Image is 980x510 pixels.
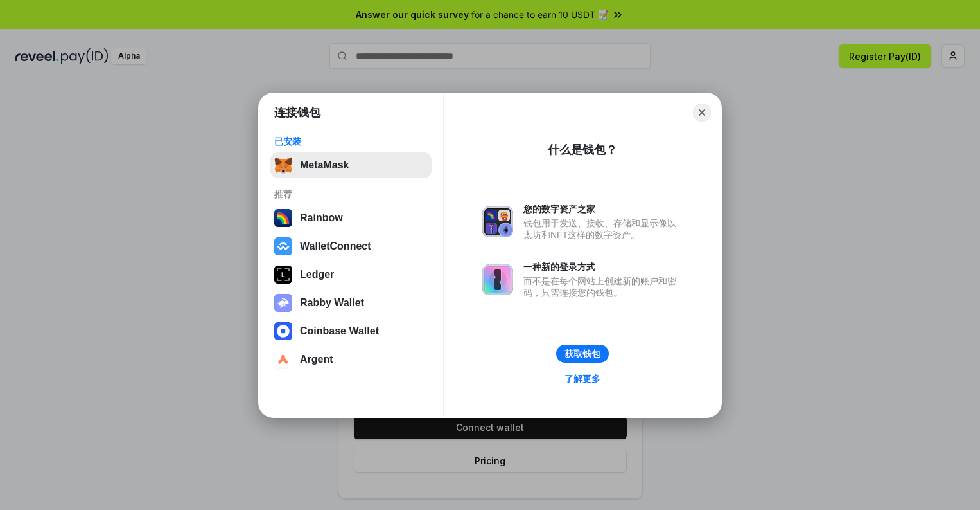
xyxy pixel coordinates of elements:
img: svg+xml,%3Csvg%20xmlns%3D%22http%3A%2F%2Fwww.w3.org%2F2000%2Fsvg%22%20width%3D%2228%22%20height%3... [274,266,292,284]
div: 钱包用于发送、接收、存储和显示像以太坊和NFT这样的数字资产。 [523,217,683,241]
div: 了解更多 [564,373,600,385]
div: 您的数字资产之家 [523,203,683,215]
div: 已安装 [274,136,428,147]
div: WalletConnect [300,241,371,252]
button: WalletConnect [270,233,432,259]
img: svg+xml,%3Csvg%20fill%3D%22none%22%20height%3D%2233%22%20viewBox%3D%220%200%2035%2033%22%20width%... [274,156,292,174]
button: Rainbow [270,205,432,231]
button: Coinbase Wallet [270,318,432,344]
img: svg+xml,%3Csvg%20xmlns%3D%22http%3A%2F%2Fwww.w3.org%2F2000%2Fsvg%22%20fill%3D%22none%22%20viewBox... [482,206,513,237]
div: Rabby Wallet [300,297,364,309]
button: Ledger [270,262,432,287]
div: Coinbase Wallet [300,325,379,337]
h1: 连接钱包 [274,105,320,120]
div: 而不是在每个网站上创建新的账户和密码，只需连接您的钱包。 [523,275,683,298]
div: MetaMask [300,159,349,171]
div: Rainbow [300,212,343,224]
button: Close [693,104,711,122]
img: svg+xml,%3Csvg%20width%3D%2228%22%20height%3D%2228%22%20viewBox%3D%220%200%2028%2028%22%20fill%3D... [274,237,292,255]
div: Argent [300,354,333,365]
button: 获取钱包 [556,345,609,363]
img: svg+xml,%3Csvg%20width%3D%22120%22%20height%3D%22120%22%20viewBox%3D%220%200%20120%20120%22%20fil... [274,209,292,227]
div: Ledger [300,269,334,280]
a: 了解更多 [557,370,608,387]
button: Argent [270,347,432,372]
img: svg+xml,%3Csvg%20xmlns%3D%22http%3A%2F%2Fwww.w3.org%2F2000%2Fsvg%22%20fill%3D%22none%22%20viewBox... [274,294,292,312]
div: 获取钱包 [564,348,600,360]
button: MetaMask [270,152,432,178]
div: 推荐 [274,188,428,200]
img: svg+xml,%3Csvg%20width%3D%2228%22%20height%3D%2228%22%20viewBox%3D%220%200%2028%2028%22%20fill%3D... [274,351,292,369]
div: 什么是钱包？ [548,142,617,158]
div: 一种新的登录方式 [523,261,683,273]
img: svg+xml,%3Csvg%20width%3D%2228%22%20height%3D%2228%22%20viewBox%3D%220%200%2028%2028%22%20fill%3D... [274,322,292,340]
button: Rabby Wallet [270,290,432,316]
img: svg+xml,%3Csvg%20xmlns%3D%22http%3A%2F%2Fwww.w3.org%2F2000%2Fsvg%22%20fill%3D%22none%22%20viewBox... [482,264,513,295]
